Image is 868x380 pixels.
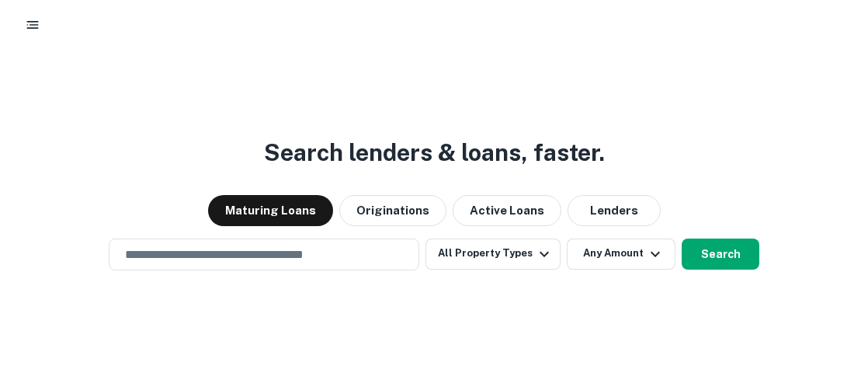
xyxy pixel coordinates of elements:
button: Maturing Loans [208,195,333,226]
button: Active Loans [453,195,561,226]
button: Originations [339,195,446,226]
button: Lenders [568,195,661,226]
iframe: Chat Widget [790,206,868,281]
button: Search [682,239,759,270]
button: Any Amount [567,239,675,270]
h3: Search lenders & loans, faster. [264,135,605,170]
button: All Property Types [425,239,561,270]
